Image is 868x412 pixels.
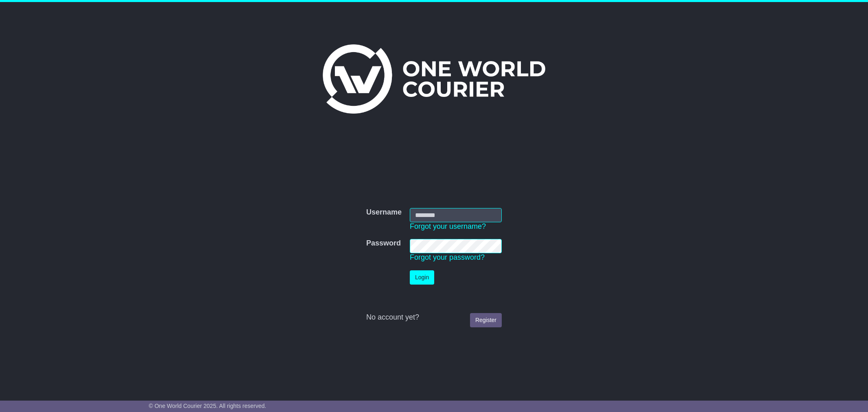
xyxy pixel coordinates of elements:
[470,313,502,327] a: Register
[366,208,402,217] label: Username
[410,270,434,285] button: Login
[149,403,267,409] span: © One World Courier 2025. All rights reserved.
[366,313,502,322] div: No account yet?
[323,44,545,114] img: One World
[410,222,486,230] a: Forgot your username?
[410,253,485,261] a: Forgot your password?
[366,239,401,248] label: Password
